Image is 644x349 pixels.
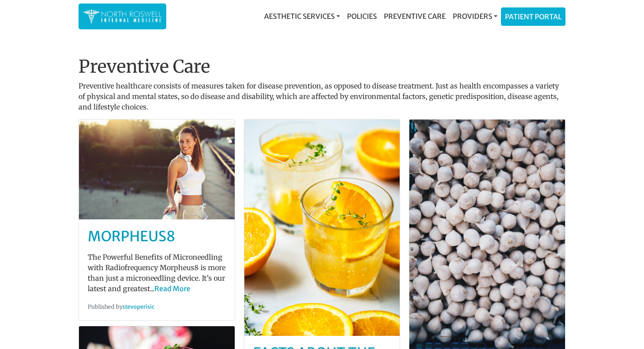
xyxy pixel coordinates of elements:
[261,7,343,25] a: Aesthetic Services
[88,252,226,294] p: The Powerful Benefits of Microneedling with Radiofrequency Morpheus8 is more than just a micronee...
[343,7,380,25] a: Policies
[83,8,162,25] img: North Roswell Internal Medicine
[501,8,565,25] a: Patient Portal
[79,81,565,112] p: Preventive healthcare consists of measures taken for disease prevention, as opposed to disease tr...
[244,120,400,336] img: post-default-2.jpg
[88,228,175,245] a: MORPHEUS8
[449,7,501,25] a: Providers
[154,284,190,293] a: Read More
[122,303,154,310] a: stevoperisic
[380,7,449,25] a: Preventive Care
[79,56,565,77] h1: Preventive Care
[88,303,154,310] small: Published by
